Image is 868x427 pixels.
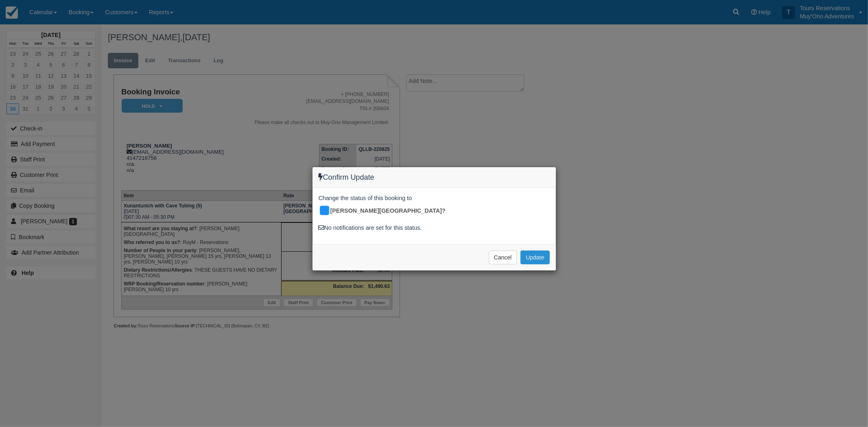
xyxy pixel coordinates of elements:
button: Cancel [489,251,517,264]
div: [PERSON_NAME][GEOGRAPHIC_DATA]? [319,205,452,218]
button: Update [520,251,549,264]
div: No notifications are set for this status. [319,224,550,232]
span: Change the status of this booking to [319,194,412,205]
h4: Confirm Update [319,173,550,182]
